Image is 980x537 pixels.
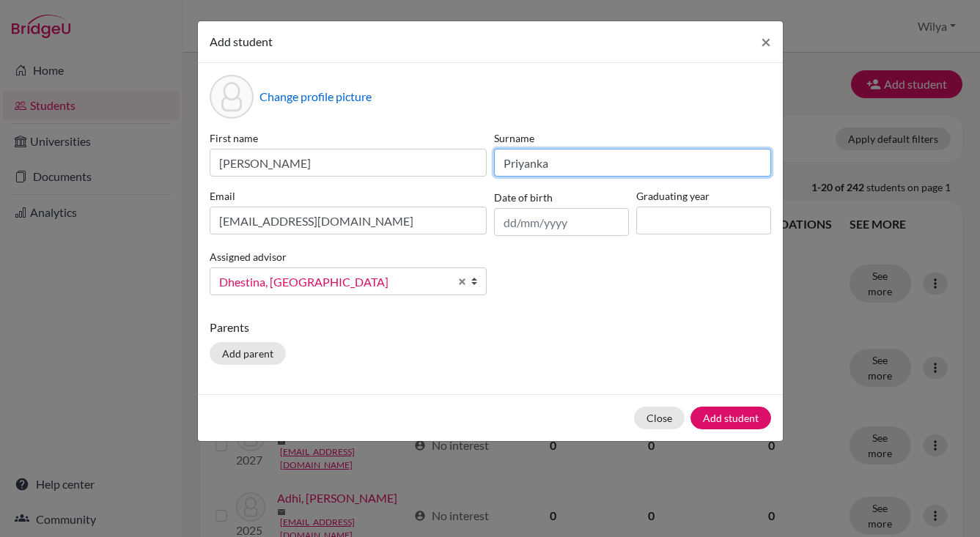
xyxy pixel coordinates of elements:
[761,31,771,52] span: ×
[690,407,771,429] button: Add student
[219,273,449,292] span: Dhestina, [GEOGRAPHIC_DATA]
[494,130,771,146] label: Surname
[634,407,685,429] button: Close
[210,188,487,204] label: Email
[210,130,487,146] label: First name
[636,188,771,204] label: Graduating year
[749,21,783,62] button: Close
[210,342,286,365] button: Add parent
[494,190,553,205] label: Date of birth
[210,249,287,264] label: Assigned advisor
[210,75,254,119] div: Profile picture
[210,34,273,48] span: Add student
[494,208,629,236] input: dd/mm/yyyy
[210,319,771,336] p: Parents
